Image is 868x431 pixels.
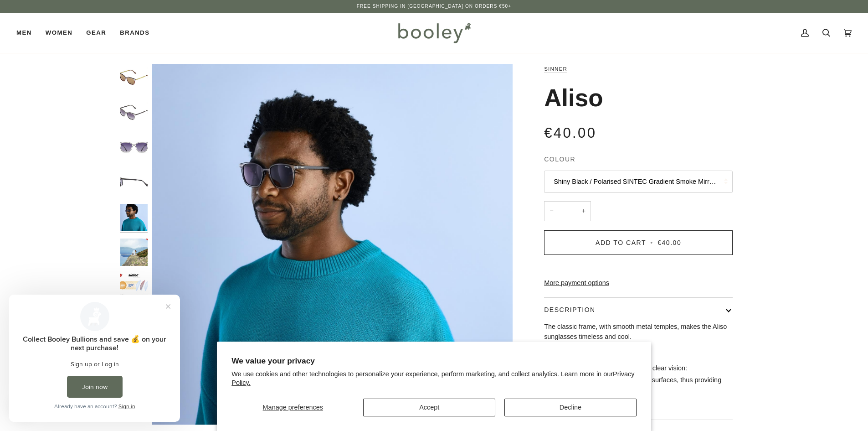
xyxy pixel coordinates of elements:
[46,28,72,37] span: Women
[576,201,591,222] button: +
[544,230,733,255] button: Add to Cart • €40.00
[544,66,567,72] a: SINNER
[120,204,148,231] img: SINNER Aliso Shiny Black / Polarised SINTEC Gradient Smoke Mirror Lens - Booley Galway
[86,28,106,37] span: Gear
[120,134,148,161] img: SINNER Aliso Shiny Black / Polarised SINTEC Gradient Smoke Mirror Lens - Booley Galway
[9,295,180,422] iframe: Loyalty program pop-up with offers and actions
[596,239,646,246] span: Add to Cart
[544,83,603,113] h1: Aliso
[79,13,113,53] a: Gear
[152,64,513,425] img: SINNER Aliso Shiny Black / Polarised SINTEC Gradient Smoke Mirror Lens - Booley Galway
[120,64,148,91] img: SINNER Aliso Shiny Dark Brown / Polarised SINTEC Brown Lens - Booley Galway
[504,399,637,416] button: Decline
[16,13,39,53] a: Men
[648,239,655,246] span: •
[263,404,323,411] span: Manage preferences
[231,399,354,416] button: Manage preferences
[544,201,591,222] input: Quantity
[544,171,733,193] button: Shiny Black / Polarised SINTEC Gradient Smoke Mirror Lens
[544,322,733,342] p: The classic frame, with smooth metal temples, makes the Aliso sunglasses timeless and cool.
[544,125,596,141] span: €40.00
[120,169,148,196] img: SINNER Aliso Shiny Black / Polarised SINTEC Gradient Smoke Mirror Lens - Booley Galway
[16,28,32,37] span: Men
[363,399,495,416] button: Accept
[113,13,156,53] a: Brands
[120,239,148,266] img: Aliso
[544,155,575,164] span: Colour
[231,370,634,386] a: Privacy Policy.
[231,370,637,387] p: We use cookies and other technologies to personalize your experience, perform marketing, and coll...
[231,356,637,366] h2: We value your privacy
[394,20,474,46] img: Booley
[544,278,733,288] a: More payment options
[544,201,559,222] button: −
[357,3,511,10] p: Free Shipping in [GEOGRAPHIC_DATA] on Orders €50+
[120,99,148,126] img: SINNER Aliso Shiny Black / Polarised SINTEC Gradient Smoke Mirror Lens - Booley Galway
[120,28,149,37] span: Brands
[657,239,681,246] span: €40.00
[39,13,79,53] a: Women
[120,274,148,301] img: Aliso
[544,298,733,322] button: Description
